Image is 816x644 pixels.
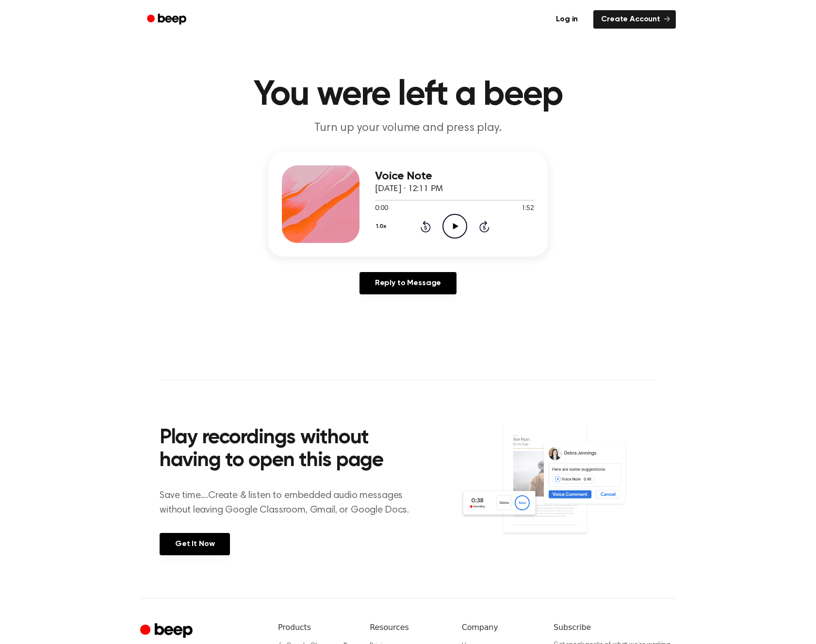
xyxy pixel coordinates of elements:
[160,533,230,555] a: Get It Now
[140,622,195,641] a: Cruip
[522,204,534,214] span: 1:52
[278,622,354,633] h6: Products
[460,424,656,554] img: Voice Comments on Docs and Recording Widget
[593,10,676,29] a: Create Account
[359,272,457,294] a: Reply to Message
[140,10,195,29] a: Beep
[160,488,421,517] p: Save time....Create & listen to embedded audio messages without leaving Google Classroom, Gmail, ...
[222,120,594,136] p: Turn up your volume and press play.
[554,622,676,633] h6: Subscribe
[375,218,390,235] button: 1.0x
[546,8,588,31] a: Log in
[160,427,421,473] h2: Play recordings without having to open this page
[370,622,446,633] h6: Resources
[160,78,656,113] h1: You were left a beep
[462,622,538,633] h6: Company
[375,185,443,193] span: [DATE] · 12:11 PM
[375,170,534,183] h3: Voice Note
[375,204,388,214] span: 0:00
